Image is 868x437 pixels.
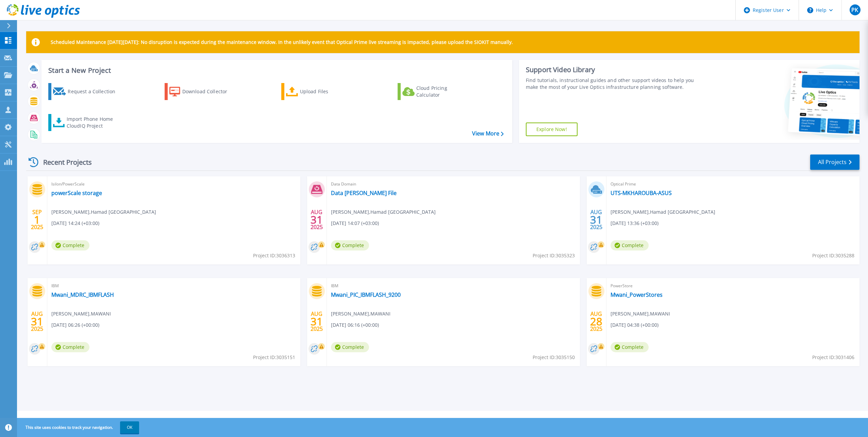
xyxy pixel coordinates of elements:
[311,217,323,223] span: 31
[331,321,379,329] span: [DATE] 06:16 (+00:00)
[182,85,237,98] div: Download Collector
[331,310,390,318] span: [PERSON_NAME] , MAWANI
[611,342,649,352] span: Complete
[67,116,120,129] div: Import Phone Home CloudIQ Project
[331,342,369,352] span: Complete
[19,421,139,434] span: This site uses cookies to track your navigation.
[472,130,504,137] a: View More
[611,220,658,227] span: [DATE] 13:36 (+03:00)
[526,123,578,136] a: Explore Now!
[590,319,602,324] span: 28
[51,39,513,45] p: Scheduled Maintenance [DATE][DATE]: No disruption is expected during the maintenance window. In t...
[31,207,44,232] div: SEP 2025
[590,217,602,223] span: 31
[533,252,575,259] span: Project ID: 3035323
[611,310,670,318] span: [PERSON_NAME] , MAWANI
[48,67,503,74] h3: Start a New Project
[51,190,102,196] a: powerScale storage
[416,85,471,98] div: Cloud Pricing Calculator
[590,207,603,232] div: AUG 2025
[526,65,702,74] div: Support Video Library
[611,208,715,216] span: [PERSON_NAME] , Hamad [GEOGRAPHIC_DATA]
[51,321,99,329] span: [DATE] 06:26 (+00:00)
[51,220,99,227] span: [DATE] 14:24 (+03:00)
[51,291,114,298] a: Mwani_MDRC_IBMFLASH
[331,220,379,227] span: [DATE] 14:07 (+03:00)
[48,83,124,100] a: Request a Collection
[120,421,139,434] button: OK
[611,240,649,250] span: Complete
[165,83,240,100] a: Download Collector
[51,282,296,290] span: IBM
[34,217,40,223] span: 1
[68,85,122,98] div: Request a Collection
[331,180,576,188] span: Data Domain
[51,342,89,352] span: Complete
[331,240,369,250] span: Complete
[851,7,858,13] span: PK
[611,180,855,188] span: Optical Prime
[526,77,702,91] div: Find tutorials, instructional guides and other support videos to help you make the most of your L...
[31,319,43,324] span: 31
[311,319,323,324] span: 31
[26,154,101,171] div: Recent Projects
[590,309,603,334] div: AUG 2025
[611,190,672,196] a: UTS-MKHAROUBA-ASUS
[310,309,323,334] div: AUG 2025
[812,354,854,361] span: Project ID: 3031406
[533,354,575,361] span: Project ID: 3035150
[31,309,44,334] div: AUG 2025
[331,190,397,196] a: Data [PERSON_NAME] File
[812,252,854,259] span: Project ID: 3035288
[611,282,855,290] span: PowerStore
[300,85,354,98] div: Upload Files
[398,83,473,100] a: Cloud Pricing Calculator
[611,321,658,329] span: [DATE] 04:38 (+00:00)
[253,354,295,361] span: Project ID: 3035151
[253,252,295,259] span: Project ID: 3036313
[51,240,89,250] span: Complete
[51,310,111,318] span: [PERSON_NAME] , MAWANI
[310,207,323,232] div: AUG 2025
[810,155,859,170] a: All Projects
[611,291,663,298] a: Mwani_PowerStores
[331,208,436,216] span: [PERSON_NAME] , Hamad [GEOGRAPHIC_DATA]
[331,291,401,298] a: Mwani_PIC_IBMFLASH_9200
[51,180,296,188] span: Isilon/PowerScale
[281,83,357,100] a: Upload Files
[51,208,156,216] span: [PERSON_NAME] , Hamad [GEOGRAPHIC_DATA]
[331,282,576,290] span: IBM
